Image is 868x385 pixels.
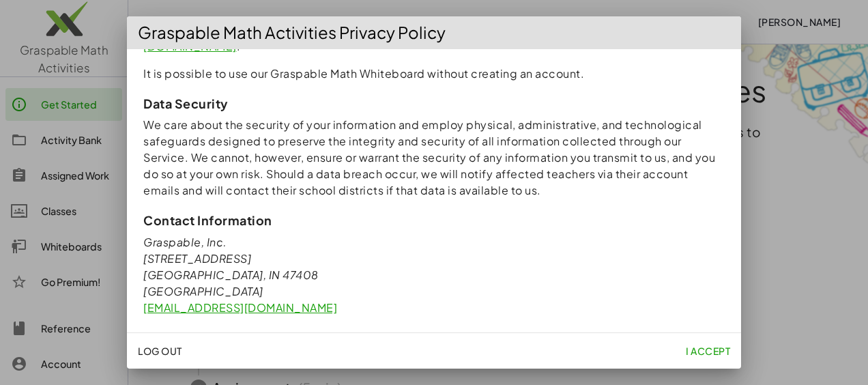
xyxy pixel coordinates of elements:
[143,117,725,199] p: We care about the security of your information and employ physical, administrative, and technolog...
[143,96,725,111] h3: Data Security
[143,23,628,53] a: [EMAIL_ADDRESS][DOMAIN_NAME]
[127,16,741,49] div: Graspable Math Activities Privacy Policy
[143,300,337,315] a: [EMAIL_ADDRESS][DOMAIN_NAME]
[143,234,725,300] address: Graspable, Inc. [STREET_ADDRESS] [GEOGRAPHIC_DATA], IN 47408 [GEOGRAPHIC_DATA]
[132,339,188,363] button: Log Out
[680,339,736,363] button: I accept
[143,212,725,228] h3: Contact Information
[686,345,730,357] span: I accept
[143,66,725,82] p: It is possible to use our Graspable Math Whiteboard without creating an account.
[138,345,182,357] span: Log Out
